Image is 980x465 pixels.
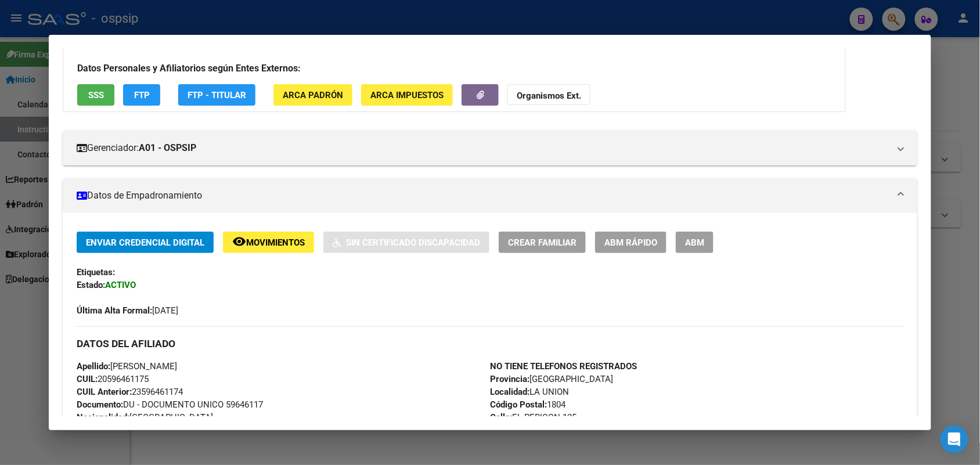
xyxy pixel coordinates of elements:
mat-icon: remove_red_eye [232,235,246,248]
mat-expansion-panel-header: Datos de Empadronamiento [63,178,917,213]
button: ARCA Impuestos [361,84,453,106]
button: Organismos Ext. [507,84,590,106]
span: 20596461175 [77,374,149,384]
strong: Organismos Ext. [517,91,581,101]
span: ABM [685,237,704,248]
strong: CUIL: [77,374,98,384]
span: FTP - Titular [188,90,246,100]
strong: CUIL Anterior: [77,387,132,397]
span: DU - DOCUMENTO UNICO 59646117 [77,399,263,410]
strong: Nacionalidad: [77,412,129,423]
span: [DATE] [77,305,178,316]
span: ABM Rápido [604,237,657,248]
span: EL PERICON 125 [490,412,577,423]
span: [PERSON_NAME] [77,361,177,372]
button: Enviar Credencial Digital [77,232,214,253]
strong: Apellido: [77,361,110,372]
button: SSS [77,84,114,106]
strong: Etiquetas: [77,267,115,277]
span: Enviar Credencial Digital [86,237,204,248]
span: ARCA Padrón [283,90,343,100]
span: LA UNION [490,387,569,397]
strong: Calle: [490,412,512,423]
button: ABM Rápido [595,232,666,253]
button: FTP - Titular [178,84,255,106]
span: FTP [134,90,150,100]
span: Movimientos [246,237,305,248]
strong: NO TIENE TELEFONOS REGISTRADOS [490,361,637,372]
button: Movimientos [223,232,314,253]
button: FTP [123,84,160,106]
span: [GEOGRAPHIC_DATA] [490,374,613,384]
span: [GEOGRAPHIC_DATA] [77,412,213,423]
mat-expansion-panel-header: Gerenciador:A01 - OSPSIP [63,131,917,165]
button: Sin Certificado Discapacidad [323,232,489,253]
strong: Documento: [77,399,123,410]
strong: ACTIVO [105,280,136,290]
span: Crear Familiar [508,237,577,248]
strong: Estado: [77,280,105,290]
strong: Código Postal: [490,399,547,410]
span: ARCA Impuestos [370,90,444,100]
h3: Datos Personales y Afiliatorios según Entes Externos: [77,62,831,75]
div: Open Intercom Messenger [941,426,968,453]
strong: Última Alta Formal: [77,305,152,316]
strong: A01 - OSPSIP [139,141,196,155]
span: 23596461174 [77,387,183,397]
button: ABM [676,232,714,253]
strong: Localidad: [490,387,529,397]
mat-panel-title: Gerenciador: [77,141,889,155]
button: Crear Familiar [499,232,586,253]
mat-panel-title: Datos de Empadronamiento [77,189,889,203]
span: 1804 [490,399,565,410]
button: ARCA Padrón [273,84,352,106]
span: SSS [88,90,104,100]
h3: DATOS DEL AFILIADO [77,337,903,350]
strong: Provincia: [490,374,529,384]
span: Sin Certificado Discapacidad [346,237,480,248]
